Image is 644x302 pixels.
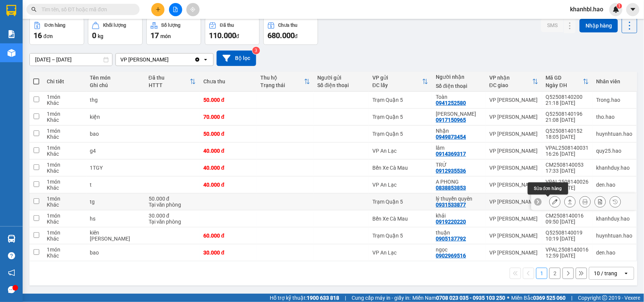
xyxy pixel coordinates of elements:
input: Selected VP Bạc Liêu. [169,56,170,63]
div: thuận [436,230,482,236]
div: Thu hộ [260,75,304,81]
div: VP [PERSON_NAME] [489,250,538,256]
div: t [90,182,141,188]
button: Đơn hàng16đơn [29,18,84,45]
div: hs [90,216,141,222]
span: Cung cấp máy in - giấy in: [352,294,410,302]
div: 18:05 [DATE] [546,134,589,140]
img: solution-icon [8,30,15,38]
div: Trạm Quận 5 [372,114,428,120]
div: 10 / trang [594,270,617,277]
div: 50.000 đ [203,131,253,137]
div: 50.000 đ [149,196,196,202]
th: Toggle SortBy [542,72,593,92]
button: SMS [541,18,564,32]
strong: 0708 023 035 - 0935 103 250 [436,295,505,301]
div: 16:26 [DATE] [546,151,589,157]
div: bao [90,131,141,137]
div: Ghi chú [90,82,141,88]
div: g4 [90,148,141,154]
div: tho.hao [596,114,633,120]
div: VP [PERSON_NAME] [120,56,169,63]
div: 0949873454 [436,134,466,140]
button: 2 [549,268,561,279]
div: Q52508140152 [546,128,589,134]
div: lý thuyền quyên [436,196,482,202]
div: den.hao [596,182,633,188]
div: 1 món [47,196,83,202]
div: VP [PERSON_NAME] [489,233,538,239]
img: warehouse-icon [8,235,15,243]
strong: 1900 633 818 [307,295,339,301]
span: copyright [602,295,607,300]
svg: Clear value [194,57,200,63]
span: kg [98,33,103,39]
div: 09:50 [DATE] [546,219,589,225]
span: question-circle [8,252,15,259]
button: Đã thu110.000đ [205,18,260,45]
div: 1TGY [90,165,141,171]
div: khải [436,213,482,219]
div: khanhduy.hao [596,216,633,222]
div: VP [PERSON_NAME] [489,131,538,137]
div: Q52508140019 [546,230,589,236]
div: bao [90,250,141,256]
span: ⚪️ [507,296,509,299]
div: Bến Xe Cà Mau [372,216,428,222]
div: 30.000 đ [149,213,196,219]
div: VP [PERSON_NAME] [489,148,538,154]
span: search [31,7,37,12]
div: Khác [47,185,83,191]
div: VPAL2508140026 [546,179,589,185]
div: huệ nguyễn [436,111,482,117]
div: 1 món [47,213,83,219]
div: 0917150965 [436,117,466,123]
div: 30.000 đ [203,250,253,256]
div: ĐC giao [489,82,532,88]
div: 40.000 đ [203,182,253,188]
div: Kg bao hư hong [90,236,141,242]
div: lâm [436,145,482,151]
div: 60.000 đ [203,233,253,239]
div: Mã GD [546,75,583,81]
span: 110.000 [209,31,236,40]
th: Toggle SortBy [257,72,314,92]
span: aim [190,7,195,12]
div: VP nhận [489,75,532,81]
span: đơn [43,33,53,39]
button: Chưa thu680.000đ [263,18,318,45]
strong: 0369 525 060 [533,295,566,301]
span: 16 [34,31,42,40]
button: Khối lượng0kg [88,18,143,45]
div: VP An Lạc [372,148,428,154]
div: Toàn [436,94,482,100]
div: Q52508140200 [546,94,589,100]
div: 40.000 đ [203,165,253,171]
div: VP [PERSON_NAME] [489,199,538,205]
div: 21:08 [DATE] [546,117,589,123]
span: món [160,33,171,39]
div: huynhtuan.hao [596,233,633,239]
div: thg [90,97,141,103]
div: VP [PERSON_NAME] [489,216,538,222]
div: 50.000 đ [203,97,253,103]
span: đ [236,33,239,39]
span: 17 [151,31,159,40]
div: 1 món [47,162,83,168]
div: VP An Lạc [372,250,428,256]
div: 0905137792 [436,236,466,242]
div: Tại văn phòng [149,202,196,208]
div: Số điện thoại [436,83,482,89]
div: Sửa đơn hàng [528,182,568,195]
sup: 1 [617,3,622,9]
button: caret-down [626,3,639,16]
div: Q52508140196 [546,111,589,117]
div: Bến Xe Cà Mau [372,165,428,171]
div: 40.000 đ [203,148,253,154]
div: Người gửi [318,75,365,81]
div: Khác [47,151,83,157]
div: khanhduy.hao [596,165,633,171]
div: 0931533877 [436,202,466,208]
div: 0914369317 [436,151,466,157]
div: 17:33 [DATE] [546,168,589,174]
